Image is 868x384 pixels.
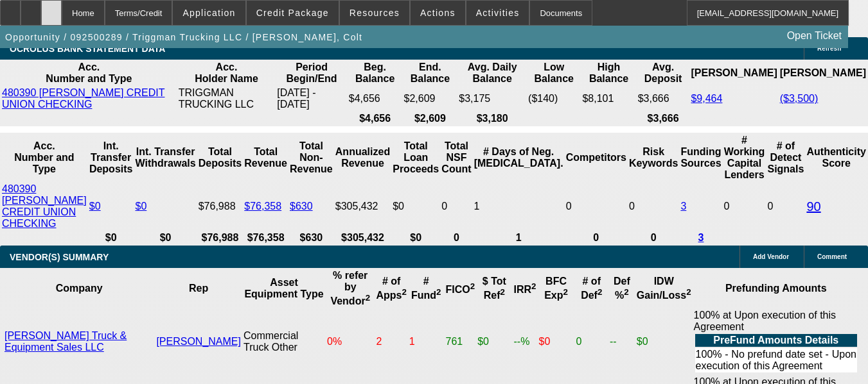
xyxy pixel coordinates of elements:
[10,252,109,262] span: VENDOR(S) SUMMARY
[198,183,243,230] td: $76,988
[335,134,391,181] th: Annualized Revenue
[637,112,689,125] th: $3,666
[686,287,691,297] sup: 2
[445,309,476,374] td: 761
[581,276,602,301] b: # of Def
[698,232,704,243] a: 3
[350,8,400,18] span: Resources
[514,284,536,295] b: IRR
[565,231,627,244] th: 0
[1,134,87,181] th: Acc. Number and Type
[156,336,241,347] a: [PERSON_NAME]
[135,231,197,244] th: $0
[436,287,441,297] sup: 2
[766,183,804,230] td: 0
[409,309,444,374] td: 1
[403,87,457,111] td: $2,609
[458,61,526,85] th: Avg. Daily Balance
[713,335,838,346] b: PreFund Amounts Details
[565,183,627,230] td: 0
[411,1,465,25] button: Actions
[89,231,134,244] th: $0
[5,32,362,42] span: Opportunity / 092500289 / Triggman Trucking LLC / [PERSON_NAME], Colt
[753,253,789,260] span: Add Vendor
[326,309,374,374] td: 0%
[340,1,409,25] button: Resources
[637,276,691,301] b: IDW Gain/Loss
[576,309,608,374] td: 0
[366,293,370,303] sup: 2
[806,199,820,213] a: 90
[243,309,325,374] td: Commercial Truck Other
[817,253,847,260] span: Comment
[244,134,288,181] th: Total Revenue
[2,87,164,110] a: 480390 [PERSON_NAME] CREDIT UNION CHECKING
[244,231,288,244] th: $76,358
[247,1,339,25] button: Credit Package
[348,112,402,125] th: $4,656
[376,276,406,301] b: # of Apps
[135,134,197,181] th: Int. Transfer Withdrawals
[691,93,722,104] a: $9,464
[4,330,127,353] a: [PERSON_NAME] Truck & Equipment Sales LLC
[476,8,520,18] span: Activities
[420,8,456,18] span: Actions
[244,277,323,299] b: Asset Equipment Type
[411,276,441,301] b: # Fund
[392,183,439,230] td: $0
[527,87,580,111] td: ($140)
[392,134,439,181] th: Total Loan Proceeds
[474,231,564,244] th: 1
[680,201,686,212] a: 3
[470,281,475,291] sup: 2
[441,183,472,230] td: 0
[2,183,87,229] a: 480390 [PERSON_NAME] CREDIT UNION CHECKING
[817,45,841,52] span: Refresh
[402,287,406,297] sup: 2
[403,112,457,125] th: $2,609
[782,25,847,47] a: Open Ticket
[256,8,329,18] span: Credit Package
[441,134,472,181] th: Sum of the Total NSF Count and Total Overdraft Fee Count from Ocrolus
[500,287,505,297] sup: 2
[628,183,679,230] td: 0
[531,281,536,291] sup: 2
[609,309,635,374] td: --
[725,283,827,294] b: Prefunding Amounts
[136,201,147,212] a: $0
[636,309,692,374] td: $0
[466,1,529,25] button: Activities
[289,134,333,181] th: Total Non-Revenue
[581,87,635,111] td: $8,101
[563,287,567,297] sup: 2
[403,61,457,85] th: End. Balance
[348,61,402,85] th: Beg. Balance
[244,201,281,212] a: $76,358
[628,231,679,244] th: 0
[289,231,333,244] th: $630
[182,8,235,18] span: Application
[690,61,777,85] th: [PERSON_NAME]
[779,61,867,85] th: [PERSON_NAME]
[198,231,243,244] th: $76,988
[335,201,390,212] div: $305,432
[780,93,819,104] a: ($3,500)
[375,309,407,374] td: 2
[538,309,574,374] td: $0
[290,201,313,212] a: $630
[173,1,245,25] button: Application
[565,134,627,181] th: Competitors
[624,287,628,297] sup: 2
[483,276,506,301] b: $ Tot Ref
[335,231,391,244] th: $305,432
[474,134,564,181] th: # Days of Neg. [MEDICAL_DATA].
[544,276,568,301] b: BFC Exp
[1,61,177,85] th: Acc. Number and Type
[680,134,722,181] th: Funding Sources
[527,61,580,85] th: Low Balance
[694,310,858,374] div: 100% at Upon execution of this Agreement
[178,61,276,85] th: Acc. Holder Name
[178,87,276,111] td: TRIGGMAN TRUCKING LLC
[766,134,804,181] th: # of Detect Signals
[637,61,689,85] th: Avg. Deposit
